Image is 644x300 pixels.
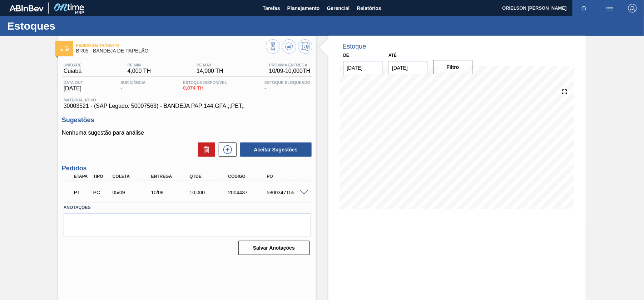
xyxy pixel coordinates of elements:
div: Estoque [343,43,366,50]
button: Salvar Anotações [238,241,310,255]
button: Aceitar Sugestões [240,142,312,157]
span: 4,000 TH [128,68,151,74]
span: 30003521 - (SAP Legado: 50007563) - BANDEJA PAP;144;GFA;;;PET;; [64,103,311,109]
span: Unidade [64,63,82,67]
div: Aceitar Sugestões [237,142,312,157]
div: Excluir Sugestões [194,142,215,157]
div: Pedido em Trânsito [72,185,92,200]
div: PO [265,174,308,179]
input: dd/mm/yyyy [388,61,428,75]
span: Gerencial [327,4,350,12]
span: PE MIN [128,63,151,67]
span: Estoque Bloqueado [264,80,310,85]
div: Coleta [111,174,154,179]
span: BR05 - BANDEJA DE PAPELÃO [76,48,266,54]
h3: Sugestões [62,116,312,124]
span: 10/09 - 10,000 TH [269,68,311,74]
div: Entrega [149,174,192,179]
label: Até [388,53,397,58]
img: userActions [605,4,614,12]
button: Visão Geral dos Estoques [266,39,280,54]
div: 05/09/2025 [111,190,154,195]
div: Etapa [72,174,92,179]
span: 14,000 TH [197,68,223,74]
span: Relatórios [357,4,381,12]
span: Planejamento [287,4,320,12]
div: Pedido de Compra [91,190,112,195]
span: [DATE] [64,85,83,92]
span: 0,074 TH [183,85,227,91]
span: Material ativo [64,98,311,102]
img: Ícone [60,46,69,51]
button: Programar Estoque [298,39,312,54]
button: Atualizar Gráfico [282,39,296,54]
span: Estoque Disponível [183,80,227,85]
span: Suficiência [120,80,145,85]
div: - [263,80,312,92]
h3: Pedidos [62,165,312,172]
span: PE MAX [197,63,223,67]
div: 10,000 [188,190,231,195]
label: Anotações [64,202,311,213]
span: Pedido em Trânsito [76,43,266,47]
div: Nova sugestão [215,142,237,157]
input: dd/mm/yyyy [343,61,383,75]
img: TNhmsLtSVTkK8tSr43FrP2fwEKptu5GPRR3wAAAABJRU5ErkJggg== [9,5,44,11]
img: Logout [628,4,637,12]
span: Data out [64,80,83,85]
h1: Estoques [7,22,134,30]
div: 10/09/2025 [149,190,192,195]
span: Cuiabá [64,68,82,74]
div: Qtde [188,174,231,179]
label: De [343,53,350,58]
div: Código [227,174,269,179]
p: Nenhuma sugestão para análise [62,130,312,136]
div: - [119,80,147,92]
p: PT [74,190,90,195]
span: Próxima Entrega [269,63,311,67]
div: Tipo [91,174,112,179]
div: 2004437 [227,190,269,195]
span: Tarefas [263,4,280,12]
button: Filtro [433,60,473,74]
div: 5800347155 [265,190,308,195]
button: Notificações [573,3,595,13]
